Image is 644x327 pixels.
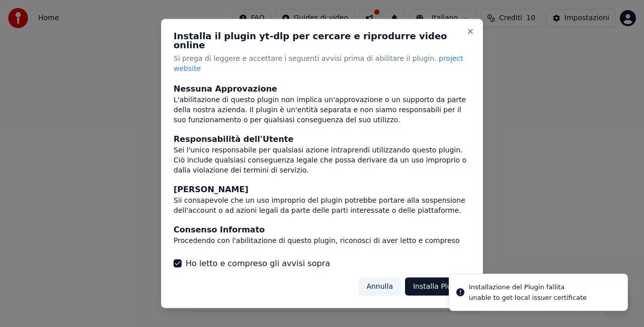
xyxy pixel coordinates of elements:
[174,54,463,72] span: project website
[174,32,470,50] h2: Installa il plugin yt-dlp per cercare e riprodurre video online
[358,277,401,295] button: Annulla
[405,277,470,295] button: Installa Plugin
[174,195,470,215] div: Sii consapevole che un uso improprio del plugin potrebbe portare alla sospensione dell'account o ...
[174,235,470,256] div: Procedendo con l'abilitazione di questo plugin, riconosci di aver letto e compreso questi avverti...
[174,54,470,74] p: Si prega di leggere e accettare i seguenti avvisi prima di abilitare il plugin.
[174,95,470,125] div: L'abilitazione di questo plugin non implica un'approvazione o un supporto da parte della nostra a...
[186,257,330,269] label: Ho letto e compreso gli avvisi sopra
[174,223,470,235] div: Consenso Informato
[174,133,470,145] div: Responsabilità dell'Utente
[174,183,470,195] div: [PERSON_NAME]
[174,83,470,95] div: Nessuna Approvazione
[174,145,470,175] div: Sei l'unico responsabile per qualsiasi azione intraprendi utilizzando questo plugin. Ciò include ...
